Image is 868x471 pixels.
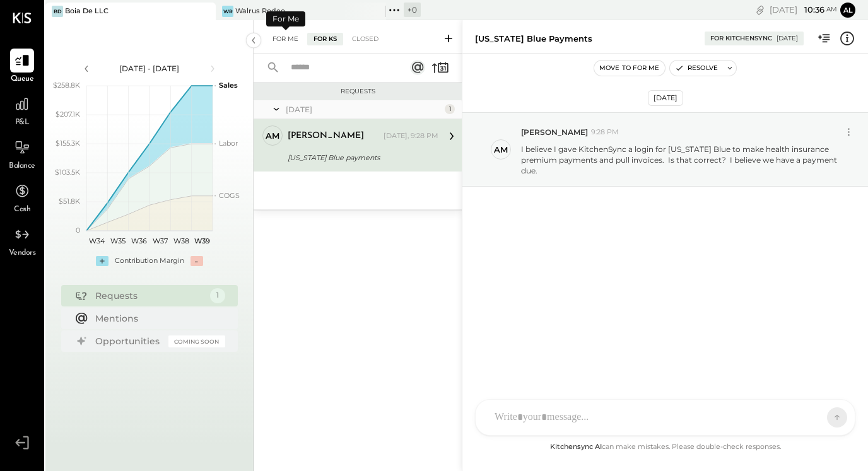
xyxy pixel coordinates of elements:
[76,226,80,235] text: 0
[777,34,798,43] div: [DATE]
[799,4,824,16] span: 10 : 36
[1,223,44,259] a: Vendors
[266,33,305,45] div: For Me
[168,335,225,347] div: Coming Soon
[219,191,240,200] text: COGS
[131,236,146,245] text: W36
[89,236,105,245] text: W34
[826,5,837,14] span: am
[219,81,238,90] text: Sales
[591,127,619,137] span: 9:28 PM
[56,110,80,119] text: $207.1K
[307,33,343,45] div: For KS
[194,236,209,245] text: W39
[11,74,34,85] span: Queue
[521,127,588,137] span: [PERSON_NAME]
[56,139,80,148] text: $155.3K
[266,11,305,26] div: For Me
[235,6,285,16] div: Walrus Rodeo
[288,130,364,142] div: [PERSON_NAME]
[260,87,455,96] div: Requests
[173,236,189,245] text: W38
[9,161,35,172] span: Balance
[754,3,766,16] div: copy link
[53,81,80,90] text: $258.8K
[9,248,36,259] span: Vendors
[475,33,592,45] div: [US_STATE] Blue payments
[115,256,184,266] div: Contribution Margin
[594,61,665,76] button: Move to for me
[494,144,508,156] div: AM
[404,3,421,17] div: + 0
[59,197,80,206] text: $51.8K
[288,151,435,164] div: [US_STATE] Blue payments
[210,288,225,303] div: 1
[55,168,80,177] text: $103.5K
[152,236,167,245] text: W37
[445,104,455,114] div: 1
[110,236,126,245] text: W35
[95,312,219,325] div: Mentions
[1,49,44,85] a: Queue
[840,3,855,18] button: Al
[191,256,203,266] div: -
[346,33,385,45] div: Closed
[96,256,108,266] div: +
[15,117,30,129] span: P&L
[1,136,44,172] a: Balance
[1,92,44,129] a: P&L
[670,61,723,76] button: Resolve
[648,90,683,106] div: [DATE]
[96,63,203,74] div: [DATE] - [DATE]
[384,131,438,141] div: [DATE], 9:28 PM
[1,179,44,216] a: Cash
[710,34,772,43] div: For KitchenSync
[222,6,233,17] div: WR
[770,4,837,16] div: [DATE]
[286,104,442,115] div: [DATE]
[266,130,279,142] div: AM
[14,204,30,216] span: Cash
[95,289,204,302] div: Requests
[65,6,108,16] div: Boia De LLC
[95,335,162,347] div: Opportunities
[52,6,63,17] div: BD
[219,139,238,148] text: Labor
[521,144,841,176] p: I believe I gave KitchenSync a login for [US_STATE] Blue to make health insurance premium payment...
